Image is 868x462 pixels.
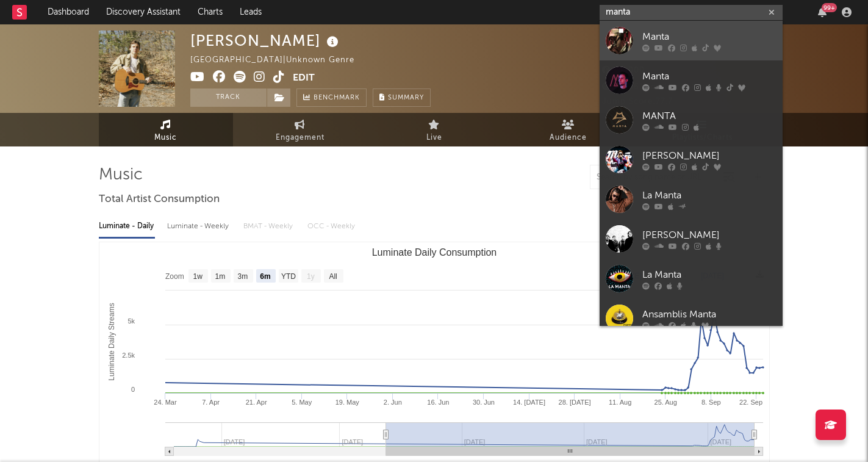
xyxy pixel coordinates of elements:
text: 3m [237,272,248,281]
div: MANTA [642,109,777,123]
text: 8. Sep [701,399,720,406]
text: 2. Jun [383,399,401,406]
button: Edit [293,71,315,86]
text: YTD [281,272,295,281]
span: Summary [388,95,424,101]
text: 0 [131,386,134,393]
a: Live [367,113,501,146]
text: 5k [127,317,135,325]
a: Music [99,113,233,146]
a: [PERSON_NAME] [600,219,783,259]
text: Luminate Daily Streams [107,303,116,380]
button: 99+ [818,7,827,17]
span: Total Artist Consumption [99,192,220,207]
div: [PERSON_NAME] [642,148,777,163]
text: 5. May [292,399,312,406]
span: Audience [550,131,587,145]
div: Ansamblis Manta [642,307,777,322]
text: 30. Jun [472,399,494,406]
div: 99 + [822,3,837,12]
text: 21. Apr [245,399,267,406]
div: Manta [642,69,777,84]
a: MANTA [600,100,783,140]
text: 25. Aug [654,399,676,406]
text: All [329,272,337,281]
text: 16. Jun [427,399,449,406]
div: [PERSON_NAME] [642,228,777,242]
a: Benchmark [296,88,367,107]
text: 22. Sep [739,399,762,406]
div: [PERSON_NAME] [190,31,342,51]
div: Luminate - Daily [99,216,155,237]
text: 1y [307,272,315,281]
input: Search for artists [600,5,783,20]
div: [GEOGRAPHIC_DATA] | Unknown Genre [190,53,368,68]
text: Zoom [165,272,184,281]
text: 11. Aug [608,399,631,406]
a: [PERSON_NAME] [600,140,783,179]
span: Benchmark [314,91,360,106]
text: 14. [DATE] [513,399,545,406]
text: 1m [215,272,225,281]
text: 19. May [335,399,359,406]
text: 24. Mar [154,399,177,406]
text: 2.5k [122,352,135,359]
div: La Manta [642,188,777,203]
div: Luminate - Weekly [167,216,231,237]
span: Music [154,131,177,145]
span: Engagement [276,131,325,145]
text: Luminate Daily Consumption [371,247,497,258]
text: 1w [193,272,203,281]
div: Manta [642,29,777,44]
input: Search by song name or URL [590,173,719,182]
a: Manta [600,60,783,100]
span: Live [426,131,442,145]
button: Track [190,88,267,107]
div: La Manta [642,267,777,282]
text: 7. Apr [202,399,220,406]
a: La Manta [600,259,783,298]
a: Engagement [233,113,367,146]
text: 28. [DATE] [558,399,590,406]
button: Summary [373,88,431,107]
a: Manta [600,21,783,60]
a: Ansamblis Manta [600,298,783,338]
a: La Manta [600,179,783,219]
a: Audience [501,113,636,146]
text: 6m [260,272,270,281]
